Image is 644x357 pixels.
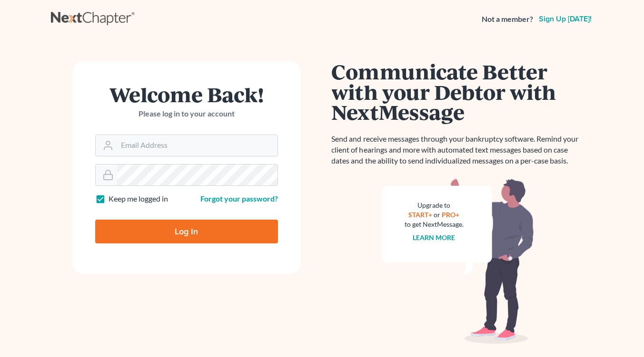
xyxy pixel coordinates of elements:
[408,211,432,219] a: START+
[95,84,278,105] h1: Welcome Back!
[413,233,455,241] a: Learn more
[405,220,464,229] div: to get NextMessage.
[95,220,278,243] input: Log In
[442,211,459,219] a: PRO+
[537,15,594,23] a: Sign up [DATE]!
[95,108,278,119] p: Please log in to your account
[117,135,277,156] input: Email Address
[482,14,533,25] strong: Not a member?
[434,211,440,219] span: or
[332,134,584,166] p: Send and receive messages through your bankruptcy software. Remind your client of hearings and mo...
[109,193,168,204] label: Keep me logged in
[382,178,534,344] img: nextmessage_bg-59042aed3d76b12b5cd301f8e5b87938c9018125f34e5fa2b7a6b67550977c72.svg
[200,194,278,203] a: Forgot your password?
[405,201,464,210] div: Upgrade to
[332,61,584,122] h1: Communicate Better with your Debtor with NextMessage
